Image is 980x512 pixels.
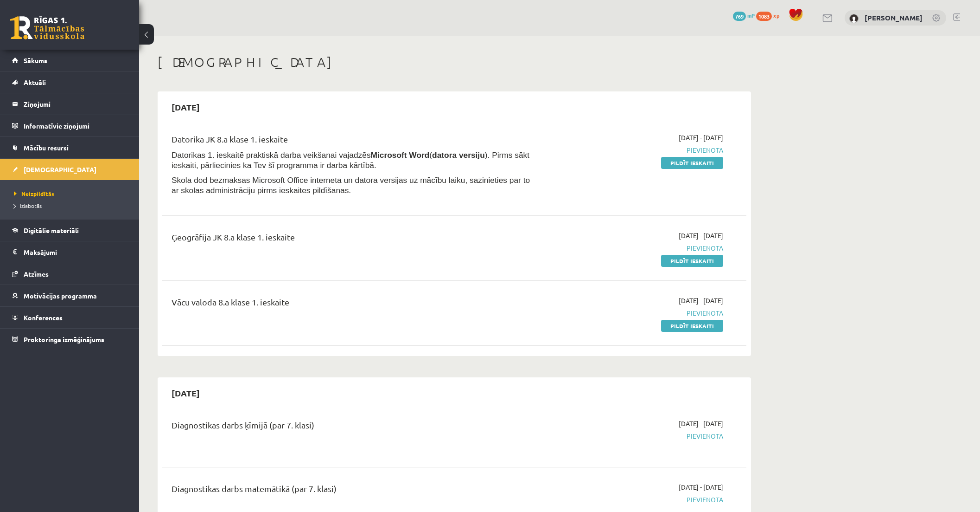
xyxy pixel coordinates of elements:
[12,285,127,306] a: Motivācijas programma
[733,12,755,19] a: 769 mP
[12,50,127,71] a: Sākums
[24,270,49,278] span: Atzīmes
[756,12,784,19] a: 1083 xp
[679,133,723,143] span: [DATE] - [DATE]
[24,143,69,152] span: Mācību resursi
[12,220,127,241] a: Digitālie materiāli
[679,231,723,240] span: [DATE] - [DATE]
[14,201,130,210] a: Izlabotās
[548,431,723,441] span: Pievienota
[661,255,723,267] a: Pildīt ieskaiti
[14,190,54,197] span: Neizpildītās
[661,157,723,169] a: Pildīt ieskaiti
[24,241,127,263] legend: Maksājumi
[24,115,127,136] legend: Informatīvie ziņojumi
[679,296,723,305] span: [DATE] - [DATE]
[679,482,723,492] span: [DATE] - [DATE]
[172,150,529,170] span: Datorikas 1. ieskaitē praktiskā darba veikšanai vajadzēs ( ). Pirms sākt ieskaiti, pārliecinies k...
[12,263,127,285] a: Atzīmes
[12,329,127,350] a: Proktoringa izmēģinājums
[14,202,42,209] span: Izlabotās
[24,313,63,322] span: Konferences
[733,12,746,21] span: 769
[432,150,485,160] b: datora versiju
[661,320,723,332] a: Pildīt ieskaiti
[548,495,723,505] span: Pievienota
[172,133,535,150] div: Datorika JK 8.a klase 1. ieskaite
[12,307,127,328] a: Konferences
[162,382,209,404] h2: [DATE]
[172,231,535,248] div: Ģeogrāfija JK 8.a klase 1. ieskaite
[12,241,127,263] a: Maksājumi
[24,56,47,65] span: Sākums
[24,292,97,300] span: Motivācijas programma
[24,226,79,234] span: Digitālie materiāli
[24,165,96,174] span: [DEMOGRAPHIC_DATA]
[172,296,535,313] div: Vācu valoda 8.a klase 1. ieskaite
[548,145,723,155] span: Pievienota
[548,308,723,318] span: Pievienota
[679,419,723,428] span: [DATE] - [DATE]
[14,189,130,198] a: Neizpildītās
[756,12,772,21] span: 1083
[12,93,127,115] a: Ziņojumi
[24,78,46,86] span: Aktuāli
[773,12,779,19] span: xp
[865,13,923,22] a: [PERSON_NAME]
[12,137,127,158] a: Mācību resursi
[12,159,127,180] a: [DEMOGRAPHIC_DATA]
[158,54,751,70] h1: [DEMOGRAPHIC_DATA]
[162,96,209,118] h2: [DATE]
[172,175,530,195] span: Skola dod bezmaksas Microsoft Office interneta un datora versijas uz mācību laiku, sazinieties pa...
[172,482,535,499] div: Diagnostikas darbs matemātikā (par 7. klasi)
[12,71,127,93] a: Aktuāli
[371,150,430,160] b: Microsoft Word
[849,14,859,23] img: Alise Dilevka
[24,335,104,343] span: Proktoringa izmēģinājums
[24,93,127,115] legend: Ziņojumi
[548,243,723,253] span: Pievienota
[10,16,84,39] a: Rīgas 1. Tālmācības vidusskola
[12,115,127,136] a: Informatīvie ziņojumi
[172,419,535,436] div: Diagnostikas darbs ķīmijā (par 7. klasi)
[747,12,755,19] span: mP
